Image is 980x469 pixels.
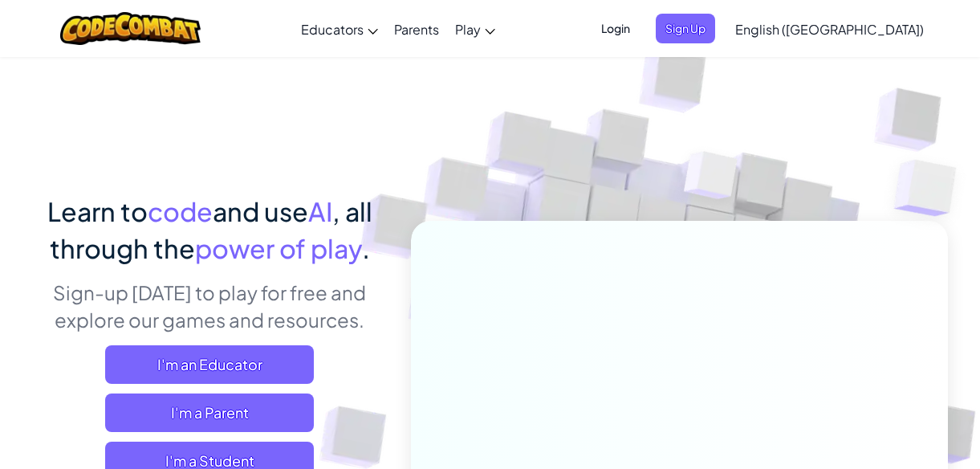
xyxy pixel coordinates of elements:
[447,7,503,51] a: Play
[653,120,769,239] img: Overlap cubes
[47,195,148,227] span: Learn to
[293,7,386,51] a: Educators
[362,232,370,264] span: .
[148,195,213,227] span: code
[656,14,715,43] button: Sign Up
[592,14,640,43] button: Login
[105,394,314,432] a: I'm a Parent
[105,345,314,384] a: I'm an Educator
[60,12,201,45] img: CodeCombat logo
[455,21,481,38] span: Play
[386,7,447,51] a: Parents
[735,21,924,38] span: English ([GEOGRAPHIC_DATA])
[727,7,932,51] a: English ([GEOGRAPHIC_DATA])
[308,195,332,227] span: AI
[213,195,308,227] span: and use
[195,232,362,264] span: power of play
[33,279,387,333] p: Sign-up [DATE] to play for free and explore our games and resources.
[301,21,364,38] span: Educators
